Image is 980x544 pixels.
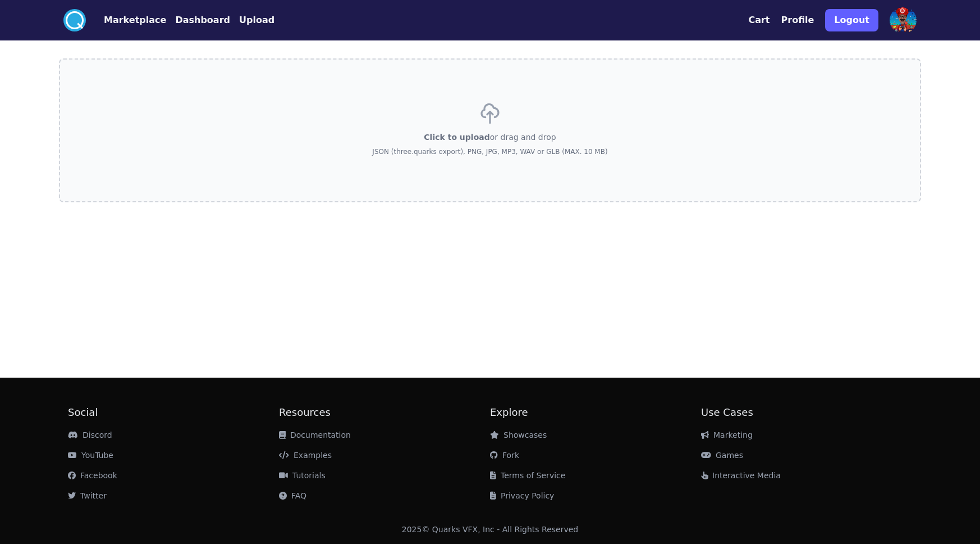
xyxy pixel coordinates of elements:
[890,7,917,34] img: profile
[279,430,351,439] a: Documentation
[104,13,166,27] button: Marketplace
[86,13,166,27] a: Marketplace
[490,451,519,460] a: Fork
[701,471,781,480] a: Interactive Media
[490,430,547,439] a: Showcases
[424,132,556,143] p: or drag and drop
[701,451,743,460] a: Games
[279,405,490,420] h2: Resources
[781,13,814,27] button: Profile
[175,13,230,27] button: Dashboard
[424,133,489,142] span: Click to upload
[166,13,230,27] a: Dashboard
[279,491,306,500] a: FAQ
[230,13,274,27] a: Upload
[68,471,117,480] a: Facebook
[490,471,565,480] a: Terms of Service
[68,491,107,500] a: Twitter
[825,9,878,31] button: Logout
[68,451,113,460] a: YouTube
[748,13,770,27] button: Cart
[279,451,332,460] a: Examples
[825,4,878,36] a: Logout
[701,405,912,420] h2: Use Cases
[279,471,326,480] a: Tutorials
[701,430,753,439] a: Marketing
[402,524,579,535] div: 2025 © Quarks VFX, Inc - All Rights Reserved
[239,13,274,27] button: Upload
[68,405,279,420] h2: Social
[372,147,607,156] p: JSON (three.quarks export), PNG, JPG, MP3, WAV or GLB (MAX. 10 MB)
[490,491,554,500] a: Privacy Policy
[68,430,112,439] a: Discord
[490,405,701,420] h2: Explore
